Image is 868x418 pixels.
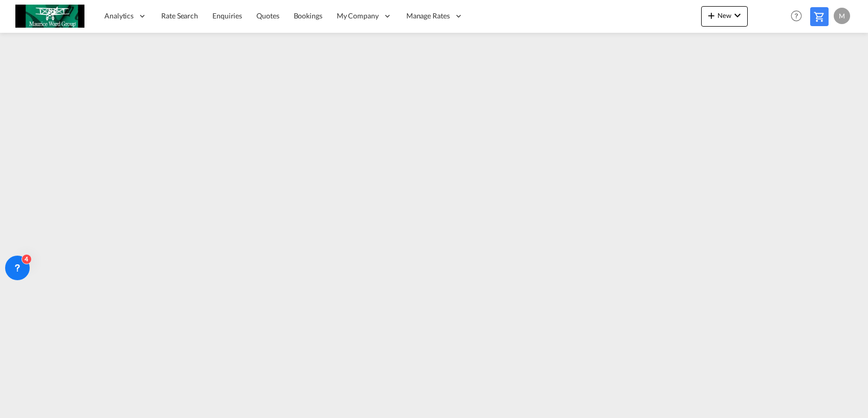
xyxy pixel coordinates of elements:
[705,9,718,22] md-icon: icon-plus 400-fg
[256,11,279,20] span: Quotes
[294,11,322,20] span: Bookings
[104,11,134,21] span: Analytics
[15,5,84,28] img: c6e8db30f5a511eea3e1ab7543c40fcc.jpg
[161,11,198,20] span: Rate Search
[731,9,744,22] md-icon: icon-chevron-down
[337,11,379,21] span: My Company
[406,11,450,21] span: Manage Rates
[788,7,810,26] div: Help
[788,7,805,25] span: Help
[705,11,744,19] span: New
[701,6,748,27] button: icon-plus 400-fgNewicon-chevron-down
[834,8,850,24] div: M
[212,11,242,20] span: Enquiries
